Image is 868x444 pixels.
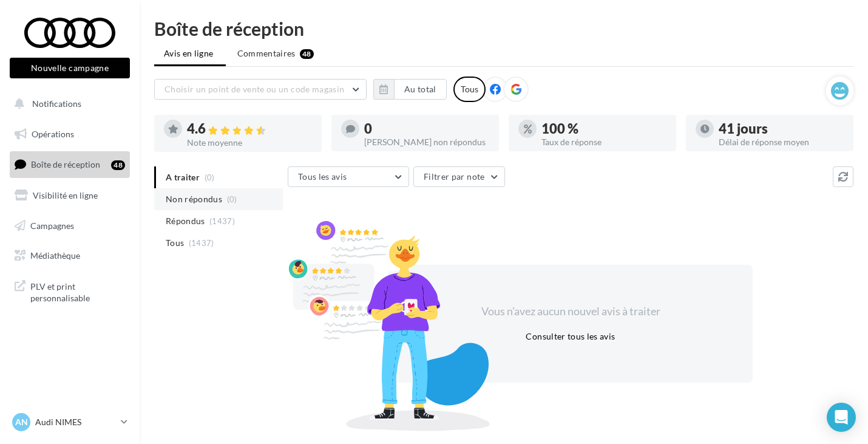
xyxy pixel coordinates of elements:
[364,138,489,146] div: [PERSON_NAME] non répondus
[7,243,132,268] a: Médiathèque
[187,138,312,147] div: Note moyenne
[373,79,447,100] button: Au total
[30,278,125,304] span: PLV et print personnalisable
[30,250,80,261] span: Médiathèque
[394,79,447,100] button: Au total
[827,403,856,432] div: Open Intercom Messenger
[413,166,505,187] button: Filtrer par note
[521,329,620,344] button: Consulter tous les avis
[189,238,214,248] span: (1437)
[300,49,314,59] div: 48
[298,171,347,182] span: Tous les avis
[164,84,344,94] span: Choisir un point de vente ou un code magasin
[541,138,666,146] div: Taux de réponse
[364,122,489,135] div: 0
[10,411,130,434] a: AN Audi NIMES
[166,193,222,205] span: Non répondus
[187,122,312,136] div: 4.6
[111,160,125,170] div: 48
[7,213,132,239] a: Campagnes
[166,237,184,249] span: Tous
[154,19,853,38] div: Boîte de réception
[30,220,74,230] span: Campagnes
[7,151,132,177] a: Boîte de réception48
[466,304,675,319] div: Vous n'avez aucun nouvel avis à traiter
[166,215,205,227] span: Répondus
[7,183,132,208] a: Visibilité en ligne
[32,129,74,139] span: Opérations
[453,77,486,102] div: Tous
[719,138,844,146] div: Délai de réponse moyen
[7,91,127,117] button: Notifications
[209,216,235,226] span: (1437)
[15,416,28,428] span: AN
[32,98,81,109] span: Notifications
[154,79,367,100] button: Choisir un point de vente ou un code magasin
[10,58,130,78] button: Nouvelle campagne
[31,159,100,169] span: Boîte de réception
[288,166,409,187] button: Tous les avis
[719,122,844,135] div: 41 jours
[237,47,296,60] span: Commentaires
[33,190,98,200] span: Visibilité en ligne
[7,121,132,147] a: Opérations
[35,416,116,428] p: Audi NIMES
[227,194,237,204] span: (0)
[541,122,666,135] div: 100 %
[7,273,132,309] a: PLV et print personnalisable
